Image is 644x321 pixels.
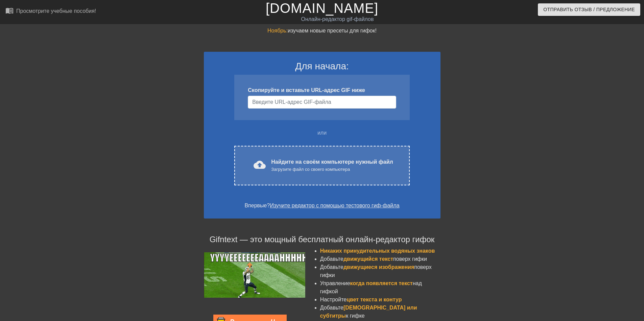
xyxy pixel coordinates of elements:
[288,28,377,33] ya-tr-span: изучаем новые пресеты для гифок!
[346,313,364,319] ya-tr-span: к гифке
[320,280,422,294] ya-tr-span: над гифкой
[320,305,343,311] ya-tr-span: Добавьте
[204,252,305,298] img: football_small.gif
[5,6,96,17] a: Просмотрите учебные пособия!
[538,3,640,16] button: Отправить Отзыв / Предложение
[248,87,365,93] ya-tr-span: Скопируйте и вставьте URL-адрес GIF ниже
[343,256,393,262] ya-tr-span: движущийся текст
[271,167,350,172] ya-tr-span: Загрузите файл со своего компьютера
[393,256,427,262] ya-tr-span: поверх гифки
[295,61,349,71] ya-tr-span: Для начала:
[266,1,378,16] a: [DOMAIN_NAME]
[347,297,402,302] ya-tr-span: цвет текста и контур
[5,6,55,15] ya-tr-span: menu_book_бук меню
[248,96,396,109] input: Имя пользователя
[317,130,327,136] ya-tr-span: или
[271,159,393,165] ya-tr-span: Найдите на своём компьютере нужный файл
[543,5,635,14] ya-tr-span: Отправить Отзыв / Предложение
[320,256,343,262] ya-tr-span: Добавьте
[244,203,270,208] ya-tr-span: Впервые?
[267,28,288,33] ya-tr-span: Ноябрь:
[320,305,417,319] ya-tr-span: [DEMOGRAPHIC_DATA] или субтитры
[350,280,413,286] ya-tr-span: когда появляется текст
[320,264,343,270] ya-tr-span: Добавьте
[301,16,374,22] ya-tr-span: Онлайн-редактор gif-файлов
[16,8,96,14] ya-tr-span: Просмотрите учебные пособия!
[320,280,350,286] ya-tr-span: Управление
[320,297,347,302] ya-tr-span: Настройте
[254,159,318,171] ya-tr-span: cloud_upload загрузить
[320,248,435,254] ya-tr-span: Никаких принудительных водяных знаков
[210,235,435,244] ya-tr-span: Gifntext — это мощный бесплатный онлайн-редактор гифок
[343,264,414,270] ya-tr-span: движущиеся изображения
[270,203,399,208] a: Изучите редактор с помощью тестового гиф-файла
